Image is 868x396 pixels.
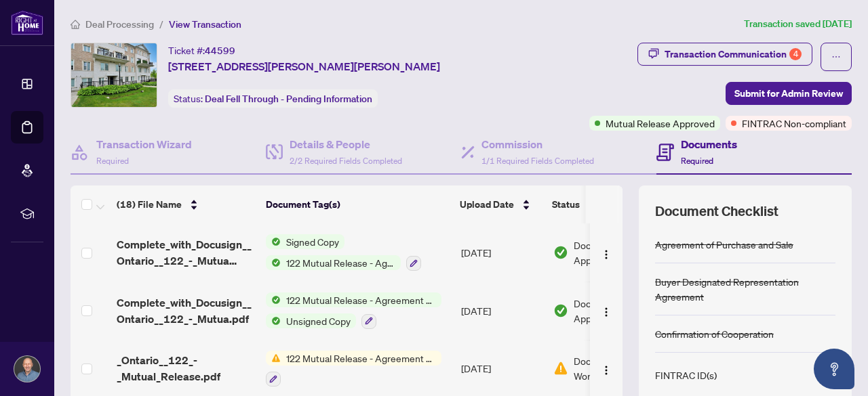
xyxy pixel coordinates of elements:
[655,274,835,304] div: Buyer Designated Representation Agreement
[281,313,356,328] span: Unsigned Copy
[290,136,402,152] h4: Details & People
[290,156,402,166] span: 2/2 Required Fields Completed
[281,234,344,249] span: Signed Copy
[655,368,717,382] div: FINTRAC ID(s)
[456,282,548,340] td: [DATE]
[117,294,255,327] span: Complete_with_Docusign__Ontario__122_-_Mutua.pdf
[266,234,281,249] img: Status Icon
[595,357,617,379] button: Logo
[159,16,163,32] li: /
[637,43,812,66] button: Transaction Communication4
[266,351,281,366] img: Status Icon
[266,234,421,271] button: Status IconSigned CopyStatus Icon122 Mutual Release - Agreement of Purchase and Sale
[168,43,235,58] div: Ticket #:
[266,255,281,270] img: Status Icon
[96,136,192,152] h4: Transaction Wizard
[168,58,440,74] span: [STREET_ADDRESS][PERSON_NAME][PERSON_NAME]
[71,43,157,107] img: IMG-N12251829_1.jpg
[601,365,612,376] img: Logo
[117,197,182,212] span: (18) File Name
[742,116,846,131] span: FINTRAC Non-compliant
[481,136,594,152] h4: Commission
[726,82,852,105] button: Submit for Admin Review
[168,89,378,108] div: Status:
[111,185,260,223] th: (18) File Name
[734,83,843,104] span: Submit for Admin Review
[681,136,737,152] h4: Documents
[728,85,829,106] div: FINTRAC Non-compliant
[574,353,658,383] span: Document Needs Work
[831,52,841,62] span: ellipsis
[266,292,281,307] img: Status Icon
[14,356,40,382] img: Profile Icon
[281,255,401,270] span: 122 Mutual Release - Agreement of Purchase and Sale
[789,48,802,60] div: 4
[85,18,154,30] span: Deal Processing
[169,18,241,30] span: View Transaction
[266,313,281,328] img: Status Icon
[281,292,441,307] span: 122 Mutual Release - Agreement of Purchase and Sale
[117,236,255,269] span: Complete_with_Docusign__Ontario__122_-_Mutua EXECUTED.pdf
[595,300,617,322] button: Logo
[205,45,235,57] span: 44599
[456,223,548,282] td: [DATE]
[11,10,43,35] img: logo
[266,292,441,329] button: Status Icon122 Mutual Release - Agreement of Purchase and SaleStatus IconUnsigned Copy
[454,185,547,223] th: Upload Date
[553,245,568,260] img: Document Status
[681,156,713,166] span: Required
[281,351,441,366] span: 122 Mutual Release - Agreement of Purchase and Sale
[205,93,372,105] span: Deal Fell Through - Pending Information
[460,197,514,212] span: Upload Date
[606,116,715,131] span: Mutual Release Approved
[655,237,793,252] div: Agreement of Purchase and Sale
[601,249,612,260] img: Logo
[260,185,454,223] th: Document Tag(s)
[96,156,129,166] span: Required
[574,238,658,267] span: Document Approved
[481,156,594,166] span: 1/1 Required Fields Completed
[266,351,441,387] button: Status Icon122 Mutual Release - Agreement of Purchase and Sale
[814,349,854,389] button: Open asap
[601,307,612,317] img: Logo
[71,20,80,29] span: home
[655,326,774,341] div: Confirmation of Cooperation
[547,185,662,223] th: Status
[655,202,778,221] span: Document Checklist
[574,296,658,326] span: Document Approved
[553,303,568,318] img: Document Status
[595,242,617,263] button: Logo
[744,16,852,32] article: Transaction saved [DATE]
[553,361,568,376] img: Document Status
[665,43,802,65] div: Transaction Communication
[117,352,255,384] span: _Ontario__122_-_Mutual_Release.pdf
[552,197,580,212] span: Status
